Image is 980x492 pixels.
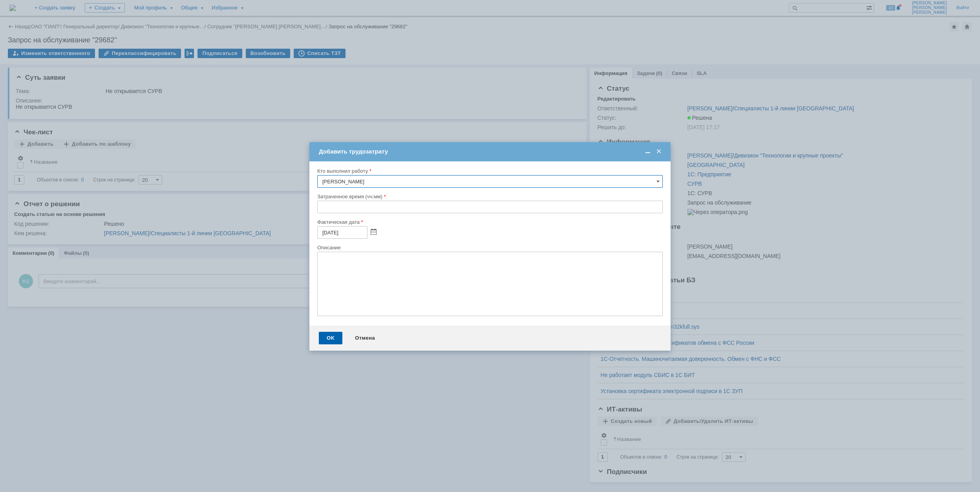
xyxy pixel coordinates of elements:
div: Описание [317,245,661,250]
div: Кто выполнил работу [317,168,661,174]
div: Фактическая дата [317,219,661,225]
div: Затраченное время (чч:мм) [317,194,661,199]
span: Закрыть [655,148,663,155]
span: Свернуть (Ctrl + M) [644,148,652,155]
div: Добавить трудозатрату [319,148,663,155]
